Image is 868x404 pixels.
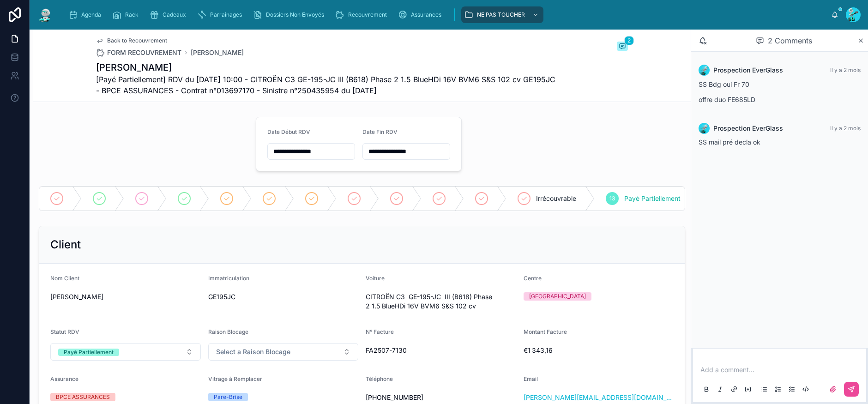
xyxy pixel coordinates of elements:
span: FORM RECOUVREMENT [107,48,181,57]
span: Assurances [411,11,441,18]
a: NE PAS TOUCHER [461,6,543,23]
div: BPCE ASSURANCES [56,393,110,401]
button: 2 [617,42,628,53]
a: Recouvrement [332,6,393,23]
a: FORM RECOUVREMENT [96,48,181,57]
span: Il y a 2 mois [830,125,861,132]
span: Raison Blocage [208,328,248,335]
p: SS Bdg oui Fr 70 [699,79,861,89]
div: Pare-Brise [214,393,242,401]
span: Montant Facture [524,328,567,335]
span: Email [524,375,538,382]
h2: Client [50,237,81,252]
p: offre duo FE685LD [699,95,861,104]
span: Voiture [366,275,385,282]
span: Parrainages [210,11,242,18]
span: Nom Client [50,275,79,282]
span: 2 Comments [768,35,812,46]
span: FA2507-7130 [366,346,516,355]
span: Prospection EverGlass [713,124,783,133]
a: Rack [109,6,145,23]
button: Select Button [50,343,201,361]
a: Assurances [395,6,448,23]
span: Payé Partiellement [624,194,681,203]
div: Payé Partiellement [64,349,114,356]
span: Il y a 2 mois [830,66,861,73]
span: Téléphone [366,375,393,382]
span: 2 [624,36,634,45]
span: Date Début RDV [267,128,310,135]
span: 13 [609,195,615,202]
span: Back to Recouvrement [107,37,167,44]
span: N° Facture [366,328,394,335]
span: [PHONE_NUMBER] [366,393,516,402]
span: NE PAS TOUCHER [477,11,525,18]
h1: [PERSON_NAME] [96,61,559,74]
div: [GEOGRAPHIC_DATA] [529,292,586,301]
span: GE195JC [208,292,359,301]
span: Statut RDV [50,328,79,335]
span: Dossiers Non Envoyés [266,11,324,18]
span: €1 343,16 [524,346,674,355]
a: [PERSON_NAME][EMAIL_ADDRESS][DOMAIN_NAME] [524,393,674,402]
span: CITROËN C3 GE-195-JC III (B618) Phase 2 1.5 BlueHDi 16V BVM6 S&S 102 cv [366,292,516,311]
span: Date Fin RDV [362,128,398,135]
span: Irrécouvrable [536,194,576,203]
span: Assurance [50,375,78,382]
a: Parrainages [194,6,248,23]
span: Prospection EverGlass [713,66,783,75]
span: Rack [125,11,139,18]
a: Dossiers Non Envoyés [250,6,331,23]
span: Agenda [81,11,101,18]
a: Agenda [66,6,108,23]
img: App logo [37,7,54,22]
span: [PERSON_NAME] [50,292,201,301]
span: SS mail pré decla ok [699,138,760,146]
a: Back to Recouvrement [96,37,167,44]
span: Immatriculation [208,275,249,282]
span: Vitrage à Remplacer [208,375,262,382]
span: Recouvrement [348,11,387,18]
button: Select Button [208,343,359,361]
span: Select a Raison Blocage [216,347,290,356]
div: scrollable content [61,5,831,25]
span: [Payé Partiellement] RDV du [DATE] 10:00 - CITROËN C3 GE-195-JC III (B618) Phase 2 1.5 BlueHDi 16... [96,74,559,96]
span: Centre [524,275,542,282]
a: Cadeaux [147,6,193,23]
span: Cadeaux [163,11,186,18]
a: [PERSON_NAME] [191,48,244,57]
